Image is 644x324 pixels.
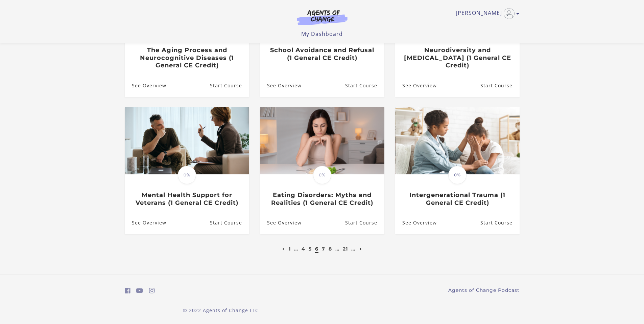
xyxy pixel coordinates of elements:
a: Eating Disorders: Myths and Realities (1 General CE Credit): See Overview [260,212,302,234]
a: Mental Health Support for Veterans (1 General CE Credit): Resume Course [210,212,249,234]
a: Intergenerational Trauma (1 General CE Credit): See Overview [395,212,437,234]
a: Toggle menu [456,8,516,19]
a: Mental Health Support for Veterans (1 General CE Credit): See Overview [125,212,166,234]
a: Eating Disorders: Myths and Realities (1 General CE Credit): Resume Course [345,212,384,234]
a: School Avoidance and Refusal (1 General CE Credit): See Overview [260,74,302,96]
a: Intergenerational Trauma (1 General CE Credit): Resume Course [480,212,519,234]
i: https://www.youtube.com/c/AgentsofChangeTestPrepbyMeaganMitchell (Open in a new window) [136,287,143,294]
a: 21 [343,246,348,252]
a: Next page [358,246,364,252]
a: The Aging Process and Neurocognitive Diseases (1 General CE Credit): See Overview [125,74,166,96]
a: … [351,246,355,252]
h3: School Avoidance and Refusal (1 General CE Credit) [267,46,377,62]
a: Neurodiversity and ADHD (1 General CE Credit): Resume Course [480,74,519,96]
p: © 2022 Agents of Change LLC [125,307,317,314]
a: 7 [322,246,325,252]
a: … [294,246,298,252]
a: The Aging Process and Neurocognitive Diseases (1 General CE Credit): Resume Course [210,74,249,96]
i: https://www.facebook.com/groups/aswbtestprep (Open in a new window) [125,287,130,294]
i: https://www.instagram.com/agentsofchangeprep/ (Open in a new window) [149,287,155,294]
a: School Avoidance and Refusal (1 General CE Credit): Resume Course [345,74,384,96]
h3: Intergenerational Trauma (1 General CE Credit) [402,191,512,207]
a: https://www.instagram.com/agentsofchangeprep/ (Open in a new window) [149,286,155,296]
span: 0% [448,166,467,184]
a: https://www.youtube.com/c/AgentsofChangeTestPrepbyMeaganMitchell (Open in a new window) [136,286,143,296]
a: https://www.facebook.com/groups/aswbtestprep (Open in a new window) [125,286,130,296]
a: 5 [309,246,312,252]
h3: Eating Disorders: Myths and Realities (1 General CE Credit) [267,191,377,207]
h3: The Aging Process and Neurocognitive Diseases (1 General CE Credit) [132,46,242,69]
a: 4 [302,246,305,252]
a: 6 [315,246,318,252]
h3: Mental Health Support for Veterans (1 General CE Credit) [132,191,242,207]
a: Previous page [281,246,286,252]
a: My Dashboard [301,30,343,38]
span: 0% [178,166,196,184]
a: … [335,246,339,252]
a: Neurodiversity and ADHD (1 General CE Credit): See Overview [395,74,437,96]
a: 8 [329,246,332,252]
h3: Neurodiversity and [MEDICAL_DATA] (1 General CE Credit) [402,46,512,69]
img: Agents of Change Logo [290,9,355,25]
span: 0% [313,166,331,184]
a: Agents of Change Podcast [448,287,520,294]
a: 1 [289,246,291,252]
